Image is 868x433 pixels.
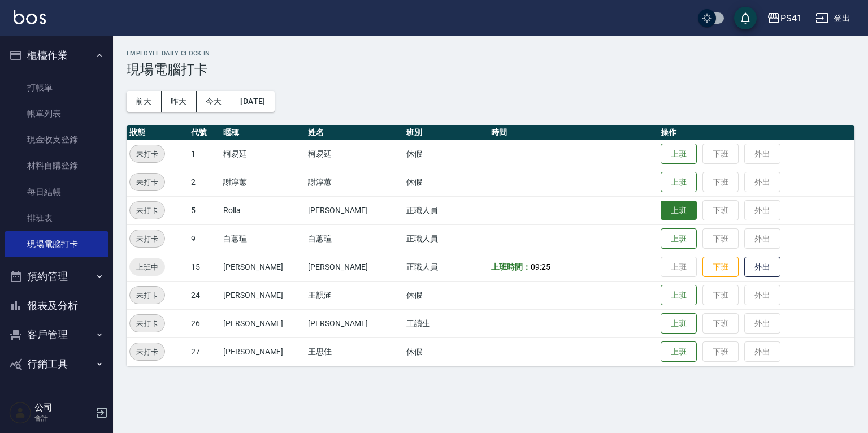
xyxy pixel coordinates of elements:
[305,125,403,140] th: 姓名
[130,233,164,245] span: 未打卡
[5,127,108,153] a: 現金收支登錄
[702,257,739,278] button: 下班
[129,261,165,273] span: 上班中
[220,309,305,337] td: [PERSON_NAME]
[188,168,220,196] td: 2
[220,281,305,309] td: [PERSON_NAME]
[305,281,403,309] td: 王韻涵
[403,224,488,253] td: 正職人員
[9,401,32,424] img: Person
[5,349,108,379] button: 行銷工具
[5,41,108,70] button: 櫃檯作業
[14,10,46,24] img: Logo
[403,196,488,224] td: 正職人員
[403,168,488,196] td: 休假
[188,281,220,309] td: 24
[197,91,232,112] button: 今天
[661,172,697,193] button: 上班
[130,318,164,330] span: 未打卡
[403,140,488,168] td: 休假
[658,125,854,140] th: 操作
[661,228,697,249] button: 上班
[220,140,305,168] td: 柯易廷
[162,91,197,112] button: 昨天
[744,257,780,278] button: 外出
[130,205,164,216] span: 未打卡
[5,320,108,349] button: 客戶管理
[188,309,220,337] td: 26
[5,179,108,205] a: 每日結帳
[491,262,531,271] b: 上班時間：
[188,253,220,281] td: 15
[403,253,488,281] td: 正職人員
[305,309,403,337] td: [PERSON_NAME]
[188,337,220,366] td: 27
[231,91,274,112] button: [DATE]
[188,125,220,140] th: 代號
[220,224,305,253] td: 白蕙瑄
[762,7,806,30] button: PS41
[403,309,488,337] td: 工讀生
[305,253,403,281] td: [PERSON_NAME]
[220,253,305,281] td: [PERSON_NAME]
[734,7,757,29] button: save
[5,205,108,231] a: 排班表
[130,289,164,301] span: 未打卡
[220,168,305,196] td: 謝淳蕙
[661,313,697,334] button: 上班
[661,341,697,362] button: 上班
[5,101,108,127] a: 帳單列表
[127,50,854,57] h2: Employee Daily Clock In
[403,281,488,309] td: 休假
[305,168,403,196] td: 謝淳蕙
[130,176,164,188] span: 未打卡
[5,75,108,101] a: 打帳單
[5,291,108,321] button: 報表及分析
[127,91,162,112] button: 前天
[403,337,488,366] td: 休假
[305,196,403,224] td: [PERSON_NAME]
[305,140,403,168] td: 柯易廷
[305,337,403,366] td: 王思佳
[5,231,108,257] a: 現場電腦打卡
[403,125,488,140] th: 班別
[34,413,92,423] p: 會計
[661,285,697,306] button: 上班
[188,224,220,253] td: 9
[5,153,108,179] a: 材料自購登錄
[811,8,854,29] button: 登出
[5,262,108,291] button: 預約管理
[220,337,305,366] td: [PERSON_NAME]
[127,62,854,77] h3: 現場電腦打卡
[661,201,697,220] button: 上班
[188,140,220,168] td: 1
[34,402,92,413] h5: 公司
[220,196,305,224] td: Rolla
[780,11,802,25] div: PS41
[661,144,697,164] button: 上班
[130,148,164,160] span: 未打卡
[188,196,220,224] td: 5
[531,262,550,271] span: 09:25
[488,125,658,140] th: 時間
[130,346,164,358] span: 未打卡
[305,224,403,253] td: 白蕙瑄
[127,125,188,140] th: 狀態
[220,125,305,140] th: 暱稱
